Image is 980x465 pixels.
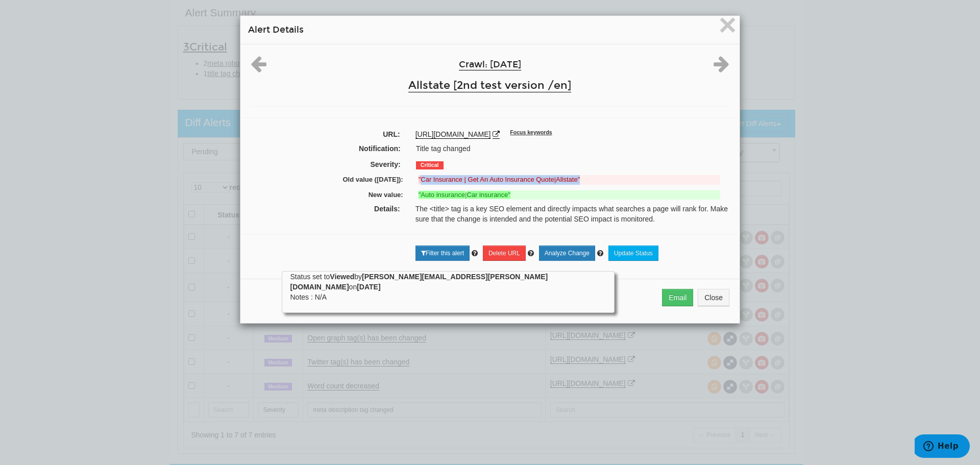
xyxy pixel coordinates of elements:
ins: | [419,190,720,200]
button: Close [719,16,737,37]
div: Status set to by on Notes : N/A [290,272,606,302]
iframe: Opens a widget where you can find more information [915,434,970,460]
strong: "Car Insurance | Get An Auto Insurance Quote [419,176,554,183]
label: Details: [243,204,408,214]
a: Filter this alert [415,246,470,261]
label: URL: [243,129,408,139]
a: Previous alert [251,64,266,72]
label: Severity: [244,159,408,169]
strong: Car insurance" [467,191,510,199]
span: × [719,8,737,42]
strong: [PERSON_NAME][EMAIL_ADDRESS][PERSON_NAME][DOMAIN_NAME] [290,273,548,291]
label: Old value ([DATE]): [252,175,411,185]
strong: Allstate" [556,176,580,183]
a: Analyze Change [539,246,595,261]
button: Close [698,289,729,306]
sup: Focus keywords [510,129,552,135]
a: Update Status [608,246,658,261]
del: | [419,175,720,185]
label: New value: [252,190,411,200]
div: The <title> tag is a key SEO element and directly impacts what searches a page will rank for. Mak... [408,204,737,224]
button: Email [662,289,693,306]
div: Title tag changed [408,143,736,154]
strong: "Auto insurance [419,191,465,199]
a: [URL][DOMAIN_NAME] [415,130,491,139]
a: Allstate [2nd test version /en] [408,79,571,92]
h4: Alert Details [248,23,732,36]
strong: [DATE] [357,283,380,291]
a: Next alert [714,64,729,72]
a: Crawl: [DATE] [459,59,521,70]
a: Delete URL [483,246,526,261]
span: Critical [416,161,444,169]
strong: Viewed [330,273,354,281]
label: Notification: [244,143,408,154]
